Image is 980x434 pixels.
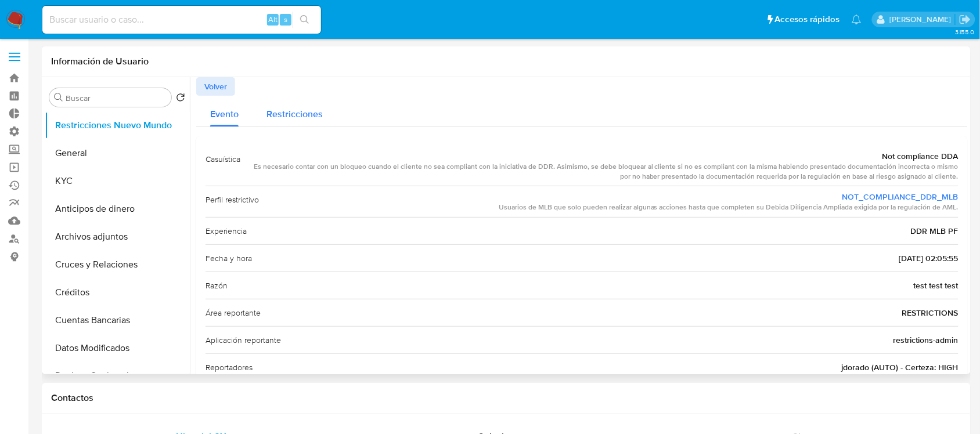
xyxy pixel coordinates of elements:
h1: Información de Usuario [51,56,149,67]
span: Alt [268,14,278,25]
input: Buscar [66,93,167,103]
button: search-icon [293,12,316,28]
button: Restricciones Nuevo Mundo [45,111,190,139]
button: Volver al orden por defecto [176,93,185,106]
button: Devices Geolocation [45,362,190,390]
button: Archivos adjuntos [45,223,190,251]
h1: Contactos [51,392,961,404]
p: zoe.breuer@mercadolibre.com [889,14,955,25]
span: Accesos rápidos [775,13,840,26]
button: Cruces y Relaciones [45,251,190,279]
input: Buscar usuario o caso... [42,12,321,27]
a: Salir [959,13,971,26]
button: General [45,139,190,167]
button: Créditos [45,279,190,306]
button: Buscar [54,93,63,102]
span: s [284,14,287,25]
a: Notificaciones [852,15,862,24]
button: KYC [45,167,190,195]
button: Cuentas Bancarias [45,306,190,334]
button: Datos Modificados [45,334,190,362]
button: Anticipos de dinero [45,195,190,223]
